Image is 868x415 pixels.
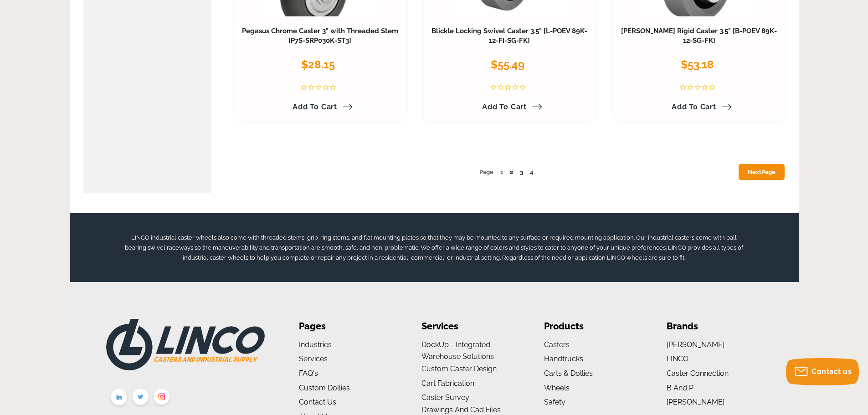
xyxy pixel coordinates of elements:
a: Services [299,354,328,363]
img: twitter.png [130,387,151,409]
span: Page [479,169,493,175]
li: Products [544,319,639,334]
a: Caster Survey [421,393,469,402]
a: Contact Us [299,398,336,406]
a: Custom Caster Design [421,364,497,373]
img: instagram.png [151,387,173,409]
span: Page [761,169,776,175]
a: Drawings and Cad Files [421,405,501,414]
a: [PERSON_NAME] [667,340,724,349]
img: linkedin.png [108,387,130,410]
li: Pages [299,319,394,334]
span: $28.15 [301,58,335,71]
a: Handtrucks [544,354,583,363]
span: Add to Cart [293,102,337,111]
span: Add to Cart [672,102,716,111]
span: $53.18 [681,58,714,71]
a: 2 [510,169,513,175]
img: LINCO CASTERS & INDUSTRIAL SUPPLY [106,319,265,370]
a: Caster Connection [667,369,729,378]
a: DockUp - Integrated Warehouse Solutions [421,340,494,361]
span: 1 [500,169,503,175]
p: LINCO industrial caster wheels also come with threaded stems, grip-ring stems, and flat mounting ... [124,233,744,262]
a: B and P [667,384,693,392]
a: Cart Fabrication [421,379,474,388]
span: Contact us [812,367,852,376]
li: Brands [667,319,762,334]
button: Contact us [786,358,859,385]
a: Add to Cart [477,99,542,115]
a: Custom Dollies [299,384,350,392]
a: Add to Cart [666,99,732,115]
a: 3 [520,169,523,175]
a: Carts & Dollies [544,369,593,378]
li: Services [421,319,517,334]
a: LINCO [667,354,688,363]
a: Industries [299,340,332,349]
a: Blickle Locking Swivel Caster 3.5" [L-POEV 89K-12-FI-SG-FK] [431,27,587,45]
span: Add to Cart [482,102,527,111]
span: $55.49 [491,58,524,71]
a: Casters [544,340,570,349]
a: [PERSON_NAME] [667,398,724,406]
a: Add to Cart [287,99,353,115]
a: 4 [530,169,533,175]
a: FAQ's [299,369,318,378]
a: NextPage [739,164,785,180]
a: [PERSON_NAME] Rigid Caster 3.5" [B-POEV 89K-12-SG-FK] [621,27,777,45]
a: Pegasus Chrome Caster 3" with Threaded Stem [P7S-SRP030K-ST3] [242,27,398,45]
a: Wheels [544,384,570,392]
a: Safety [544,398,565,406]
